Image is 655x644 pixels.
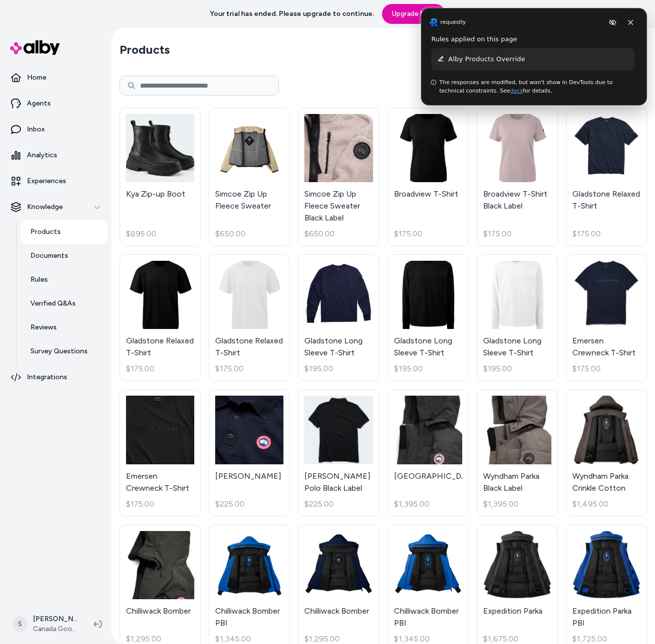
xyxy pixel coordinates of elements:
p: Inbox [27,124,45,134]
a: Beckley Polo Black Label[PERSON_NAME] Polo Black Label$225.00 [298,389,379,516]
p: Knowledge [27,202,63,212]
p: Analytics [27,150,57,160]
a: Inbox [4,117,108,141]
p: Agents [27,99,51,108]
p: Verified Q&As [30,299,76,309]
a: Upgrade Now [382,4,445,24]
a: Documents [20,244,108,268]
a: Rules [20,268,108,292]
a: Emersen Crewneck T-ShirtEmersen Crewneck T-Shirt$175.00 [120,389,201,516]
p: Integrations [27,372,67,382]
a: Agents [4,92,108,115]
a: Simcoe Zip Up Fleece SweaterSimcoe Zip Up Fleece Sweater$650.00 [209,107,290,246]
a: Wyndham Parka Black LabelWyndham Parka Black Label$1,395.00 [477,389,558,516]
a: Broadview T-Shirt Black LabelBroadview T-Shirt Black Label$175.00 [477,107,558,246]
a: Products [20,220,108,244]
a: Home [4,66,108,90]
button: S[PERSON_NAME]Canada Goose - Demo [6,608,86,640]
span: Canada Goose - Demo [33,624,78,634]
a: Beckley Polo[PERSON_NAME]$225.00 [209,389,290,516]
a: Gladstone Relaxed T-ShirtGladstone Relaxed T-Shirt$175.00 [209,254,290,381]
p: Your trial has ended. Please upgrade to continue. [210,9,374,19]
a: Gladstone Relaxed T-ShirtGladstone Relaxed T-Shirt$175.00 [120,254,201,381]
span: S [12,616,28,632]
p: Reviews [30,322,57,332]
a: Survey Questions [20,339,108,363]
a: Gladstone Long Sleeve T-ShirtGladstone Long Sleeve T-Shirt$195.00 [298,254,379,381]
p: Documents [30,251,68,261]
button: Knowledge [4,195,108,219]
p: Experiences [27,176,66,186]
a: Gladstone Long Sleeve T-ShirtGladstone Long Sleeve T-Shirt$195.00 [477,254,558,381]
a: Wyndham Parka[GEOGRAPHIC_DATA]$1,395.00 [388,389,469,516]
p: Survey Questions [30,346,88,356]
a: Gladstone Long Sleeve T-ShirtGladstone Long Sleeve T-Shirt$195.00 [388,254,469,381]
p: Products [30,227,61,237]
a: Wyndham Parka Crinkle CottonWyndham Parka Crinkle Cotton$1,495.00 [566,389,647,516]
a: Integrations [4,365,108,389]
a: Gladstone Relaxed T-ShirtGladstone Relaxed T-Shirt$175.00 [566,107,647,246]
a: Analytics [4,143,108,167]
a: Broadview T-ShirtBroadview T-Shirt$175.00 [388,107,469,246]
a: Reviews [20,316,108,339]
a: Experiences [4,169,108,193]
a: Verified Q&As [20,292,108,316]
img: alby Logo [10,40,60,55]
a: Simcoe Zip Up Fleece Sweater Black LabelSimcoe Zip Up Fleece Sweater Black Label$650.00 [298,107,379,246]
p: Home [27,73,46,83]
p: [PERSON_NAME] [33,614,78,624]
h2: Products [120,42,170,58]
a: Emersen Crewneck T-ShirtEmersen Crewneck T-Shirt$175.00 [566,254,647,381]
a: Kya Zip-up BootKya Zip-up Boot$895.00 [120,107,201,246]
p: Rules [30,275,48,285]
